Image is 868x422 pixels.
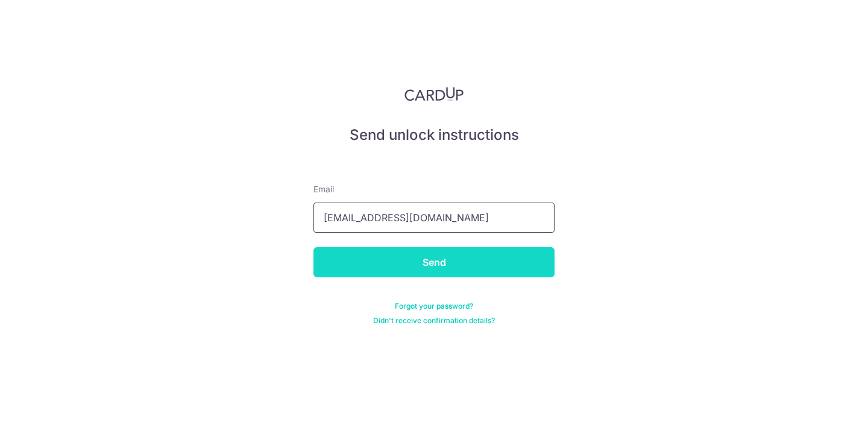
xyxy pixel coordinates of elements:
a: Didn't receive confirmation details? [373,316,495,326]
span: translation missing: en.devise.label.Email [313,184,334,194]
img: CardUp Logo [404,87,464,101]
h5: Send unlock instructions [313,125,555,145]
input: Enter your Email [313,203,555,233]
input: Send [313,247,555,277]
a: Forgot your password? [395,301,473,311]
